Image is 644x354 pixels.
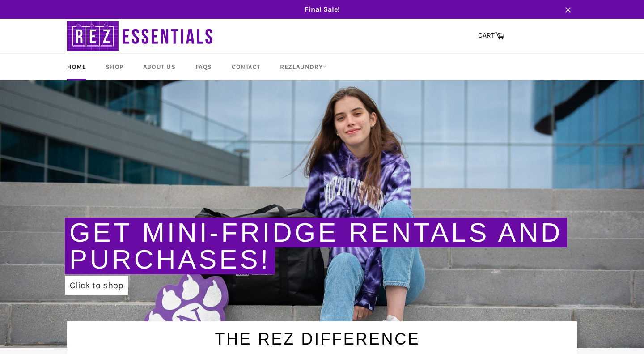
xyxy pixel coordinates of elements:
[134,54,185,80] a: About Us
[474,26,509,45] a: CART
[58,4,586,14] span: Final Sale!
[58,321,577,350] h1: The Rez Difference
[58,54,95,80] a: Home
[186,54,221,80] a: FAQs
[69,218,563,274] a: Get Mini-Fridge Rentals and Purchases!
[65,276,128,295] a: Click to shop
[97,54,132,80] a: Shop
[271,54,335,80] a: RezLaundry
[223,54,269,80] a: Contact
[67,19,215,53] img: RezEssentials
